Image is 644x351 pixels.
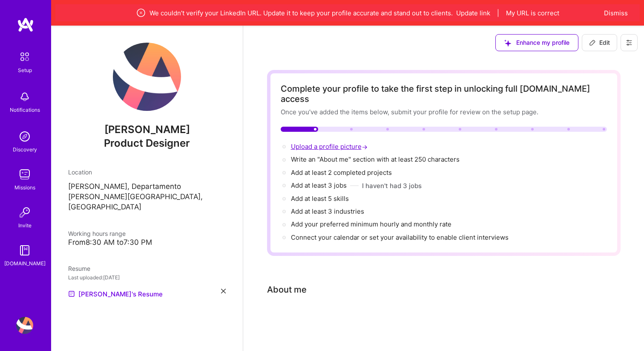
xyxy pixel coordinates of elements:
img: discovery [16,128,33,145]
span: Resume [68,265,90,272]
button: Update link [456,9,490,17]
div: Notifications [10,105,40,114]
span: Product Designer [104,137,190,149]
span: → [362,142,368,151]
a: User Avatar [14,317,35,334]
div: We couldn’t verify your LinkedIn URL. Update it to keep your profile accurate and stand out to cl... [95,8,600,18]
img: setup [16,48,34,66]
img: logo [17,17,34,32]
span: [PERSON_NAME] [68,123,226,136]
span: Add at least 2 completed projects [291,168,392,177]
button: Enhance my profile [495,34,578,51]
span: Add at least 5 skills [291,194,349,203]
div: Invite [18,221,32,230]
img: User Avatar [16,317,33,334]
div: Missions [14,183,35,192]
span: | [497,9,499,17]
div: Once you’ve added the items below, submit your profile for review on the setup page. [281,107,607,116]
span: Add at least 3 jobs [291,181,347,189]
div: Complete your profile to take the first step in unlocking full [DOMAIN_NAME] access [281,84,607,104]
img: guide book [16,242,33,259]
button: My URL is correct [506,9,559,17]
div: [DOMAIN_NAME] [4,259,46,268]
img: User Avatar [113,43,181,111]
span: Working hours range [68,230,126,237]
span: Add at least 3 industries [291,207,364,215]
button: Edit [582,34,617,51]
img: Resume [68,290,75,297]
span: Edit [589,38,610,47]
p: [PERSON_NAME], Departamento [PERSON_NAME][GEOGRAPHIC_DATA], [GEOGRAPHIC_DATA] [68,182,226,212]
span: Upload a profile picture [291,142,369,151]
span: Enhance my profile [504,38,569,47]
button: Dismiss [604,9,628,17]
div: About me [267,283,307,296]
i: icon Close [221,289,226,293]
span: Write an "About me" section with at least 250 characters [291,155,461,163]
span: Connect your calendar or set your availability to enable client interviews [291,233,509,241]
img: bell [16,88,33,105]
img: Invite [16,204,33,221]
img: teamwork [16,166,33,183]
i: icon SuggestedTeams [504,40,511,46]
div: Setup [18,66,32,75]
button: I haven't had 3 jobs [362,181,422,190]
div: Location [68,168,226,177]
div: From 8:30 AM to 7:30 PM [68,238,226,247]
span: Add your preferred minimum hourly and monthly rate [291,220,451,228]
div: Discovery [13,145,37,154]
a: [PERSON_NAME]'s Resume [68,289,163,299]
div: Last uploaded: [DATE] [68,273,226,282]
